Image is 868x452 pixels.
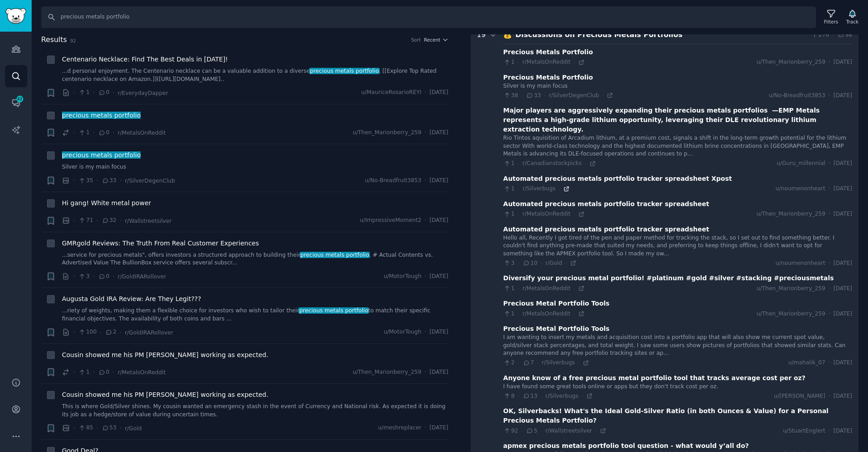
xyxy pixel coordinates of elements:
input: Search Keyword [41,6,816,28]
span: 8 [503,392,514,400]
span: u/MotorTough [384,328,422,336]
span: · [425,89,426,97]
div: Precious Metal Portfolio Tools [503,324,609,334]
a: Cousin showed me his PM [PERSON_NAME] working as expected. [62,390,268,400]
span: · [425,368,426,377]
span: 35 [78,177,93,185]
span: u/StuartEnglert [783,427,826,435]
span: u/[PERSON_NAME] [774,392,826,400]
span: · [518,59,519,66]
div: Discussions on Precious Metals Portfolios [515,29,807,41]
span: · [518,186,519,192]
span: · [595,428,597,434]
a: ...d personal enjoyment. The Centenario necklace can be a valuable addition to a diverseprecious ... [62,67,448,83]
span: · [96,216,98,226]
a: This is where Gold/Silver shines. My cousin wanted an emergency stash in the event of Currency an... [62,403,448,419]
span: · [120,216,122,226]
span: Results [41,34,67,46]
span: r/Silverbugs [545,393,578,399]
span: · [581,393,583,399]
span: · [96,176,98,185]
span: u/ImpressiveMoment2 [360,217,421,225]
span: · [574,285,575,292]
span: · [574,311,575,317]
span: · [73,367,75,377]
div: Diversify your precious metal portfolio! #platinum #gold #silver #stacking #preciousmetals [503,273,834,283]
span: · [541,393,542,399]
span: [DATE] [429,217,448,225]
span: · [829,58,830,66]
span: · [73,176,75,185]
span: · [518,160,519,167]
span: 1 [503,210,514,218]
span: [DATE] [834,58,852,66]
span: 7 [523,359,534,367]
div: Automated precious metals portfolio tracker spreadsheet [503,225,709,234]
span: 3 [78,273,90,281]
div: Automated precious metals portfolio tracker spreadsheet [503,199,709,209]
span: · [73,216,75,226]
span: r/EverydayDapper [118,90,168,96]
span: 0 [98,273,109,281]
span: · [518,285,519,292]
div: apmex precious metals portfolio tool question - what would y’all do? [503,441,749,451]
span: · [113,272,114,281]
span: · [93,367,94,377]
span: Recent [424,37,440,43]
span: · [559,186,560,192]
span: [DATE] [429,129,448,137]
span: · [541,260,542,266]
div: Major players are aggressively expanding their precious metals portfolios —EMP Metals represents ... [503,106,852,134]
span: r/GoldIRARollover [118,273,166,280]
div: Filters [824,19,838,25]
span: 5 [526,427,537,435]
span: 53 [102,424,117,432]
span: 💰 [503,30,512,39]
span: · [574,59,575,66]
span: · [829,92,830,100]
span: 1 [503,285,514,293]
span: · [521,428,523,434]
span: r/MetalsOnReddit [523,311,571,317]
span: 1 [503,58,514,66]
span: [DATE] [429,177,448,185]
span: · [518,311,519,317]
a: GMRgold Reviews: The Truth From Real Customer Experiences [62,239,259,248]
span: · [829,310,830,318]
a: Hi gang! White metal power [62,198,151,208]
span: r/MetalsOnReddit [118,369,165,376]
a: 42 [5,92,27,114]
span: u/MotorTough [384,273,422,281]
span: 1 [78,89,90,97]
span: 1 [78,129,90,137]
span: 2 [105,328,116,336]
span: 3 [503,259,514,268]
a: ...riety of weights, making them a flexible choice for investors who wish to tailor theirprecious... [62,307,448,323]
span: · [518,393,519,399]
span: [DATE] [429,89,448,97]
span: [DATE] [834,160,852,168]
span: precious metals portfolio [61,151,142,159]
span: · [113,88,114,98]
div: Precious Metal Portfolio Tools [503,299,609,308]
span: · [585,160,586,167]
div: Automated precious metals portfolio tracker spreadsheet Xpost [503,174,732,184]
span: · [120,328,122,337]
span: Augusta Gold IRA Review: Are They Legit??? [62,294,201,304]
span: u/Guru_millennial [777,160,826,168]
span: · [73,424,75,433]
div: Track [846,19,859,25]
span: 1 [503,185,514,193]
span: [DATE] [429,273,448,281]
span: r/Gold [125,425,142,432]
span: 1 [503,310,514,318]
span: · [73,328,75,337]
span: · [829,210,830,218]
span: u/Then_Marionberry_259 [353,368,421,377]
a: precious metals portfolio [62,151,141,160]
span: · [541,428,542,434]
span: r/Silverbugs [523,185,556,192]
span: u/MauriceRosarioREYI [361,89,421,97]
a: Cousin showed me his PM [PERSON_NAME] working as expected. [62,350,268,360]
